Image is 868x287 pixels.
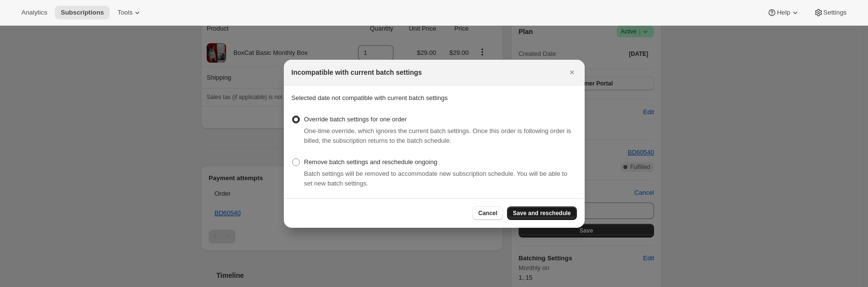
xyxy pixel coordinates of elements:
[304,116,407,123] span: Override batch settings for one order
[117,9,132,17] span: Tools
[761,6,805,19] button: Help
[808,6,852,19] button: Settings
[513,209,571,217] span: Save and reschedule
[473,206,503,220] button: Cancel
[565,66,579,79] button: Close
[55,6,110,19] button: Subscriptions
[507,206,576,220] button: Save and reschedule
[21,9,47,17] span: Analytics
[777,9,790,17] span: Help
[304,170,568,187] span: Batch settings will be removed to accommodate new subscription schedule. You will be able to set ...
[823,9,847,17] span: Settings
[112,6,148,19] button: Tools
[478,209,497,217] span: Cancel
[61,9,104,17] span: Subscriptions
[16,6,53,19] button: Analytics
[292,94,448,101] span: Selected date not compatible with current batch settings
[304,127,572,144] span: One-time override, which ignores the current batch settings. Once this order is following order i...
[304,158,438,166] span: Remove batch settings and reschedule ongoing
[292,68,422,77] h2: Incompatible with current batch settings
